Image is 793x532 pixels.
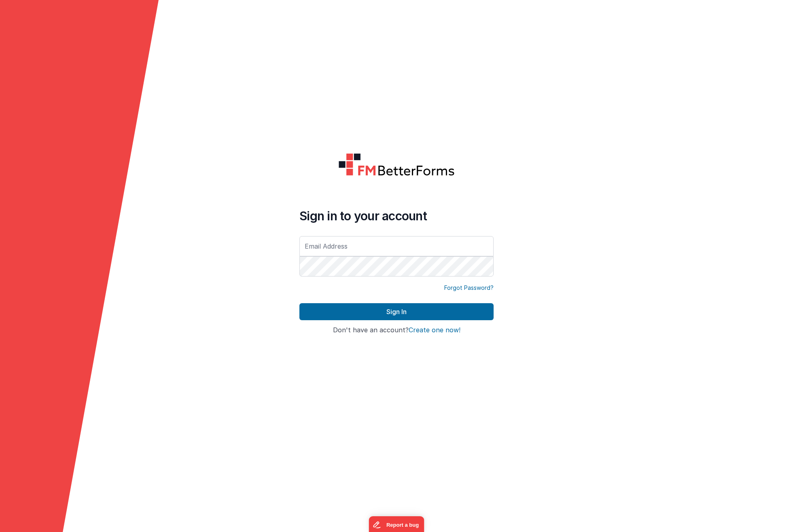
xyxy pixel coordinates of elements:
a: Forgot Password? [444,284,494,292]
input: Email Address [299,236,494,256]
h4: Sign in to your account [299,209,494,223]
h4: Don't have an account? [299,327,494,334]
button: Sign In [299,303,494,320]
button: Create one now! [409,327,460,334]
